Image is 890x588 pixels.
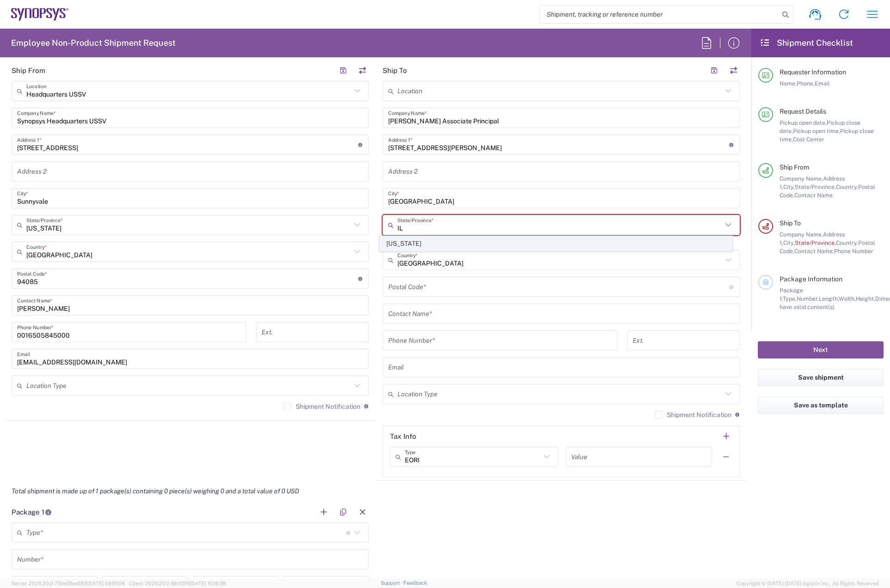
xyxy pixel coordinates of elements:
[797,295,819,302] span: Number,
[758,369,884,386] button: Save shipment
[795,183,836,190] span: State/Province,
[780,275,842,283] span: Package Information
[783,183,795,190] span: City,
[655,411,732,418] label: Shipment Notification
[793,136,824,143] span: Cost Center
[780,164,809,171] span: Ship From
[11,581,125,586] span: Server: 2025.20.0-710e05ee653
[794,192,833,199] span: Contact Name
[815,80,830,87] span: Email
[783,295,797,302] span: Type,
[12,66,45,75] h2: Ship From
[383,235,740,243] div: This field is required
[819,295,839,302] span: Length,
[780,68,846,76] span: Requester Information
[780,175,823,182] span: Company Name,
[11,37,176,48] h2: Employee Non-Product Shipment Request
[540,6,779,23] input: Shipment, tracking or reference number
[780,80,797,87] span: Name,
[12,508,52,517] h2: Package 1
[839,295,856,302] span: Width,
[129,581,226,586] span: Client: 2025.20.0-8b113f4
[758,397,884,414] button: Save as template
[836,239,858,246] span: Country,
[383,66,407,75] h2: Ship To
[856,295,875,302] span: Height,
[797,80,815,87] span: Phone,
[760,37,853,48] h2: Shipment Checklist
[780,231,823,238] span: Company Name,
[390,432,416,441] h2: Tax Info
[780,219,801,227] span: Ship To
[795,239,836,246] span: State/Province,
[381,580,404,586] a: Support
[780,108,826,115] span: Request Details
[783,239,795,246] span: City,
[793,127,840,134] span: Pickup open time,
[794,248,834,255] span: Contact Name,
[836,183,858,190] span: Country,
[403,580,427,586] a: Feedback
[380,236,732,251] span: [US_STATE]
[780,287,803,302] span: Package 1:
[758,341,884,358] button: Next
[780,119,827,126] span: Pickup open date,
[190,581,226,586] span: [DATE] 10:16:38
[284,403,360,410] label: Shipment Notification
[834,248,873,255] span: Phone Number
[737,579,879,588] span: Copyright © [DATE]-[DATE] Agistix Inc., All Rights Reserved
[5,487,306,495] em: Total shipment is made up of 1 package(s) containing 0 piece(s) weighing 0 and a total value of 0...
[87,581,125,586] span: [DATE] 09:51:04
